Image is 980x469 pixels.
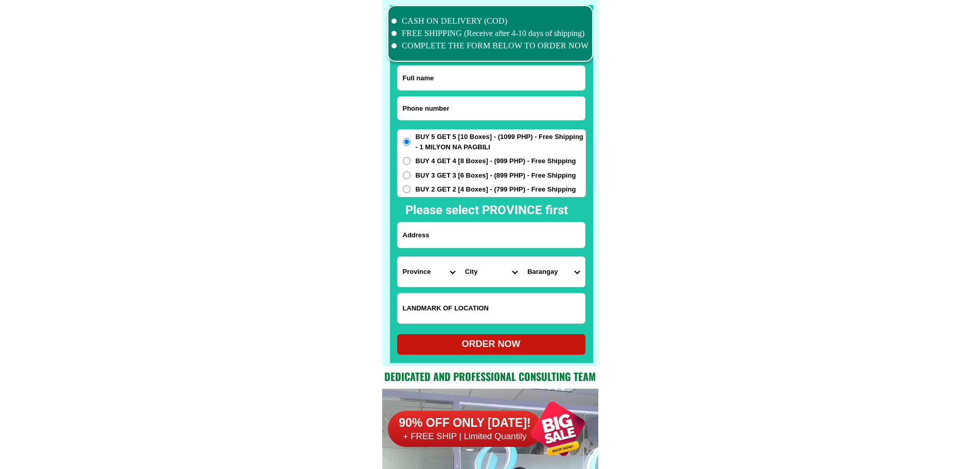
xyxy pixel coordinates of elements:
[391,27,589,40] li: FREE SHIPPING (Receive after 4-10 days of shipping)
[391,40,589,52] li: COMPLETE THE FORM BELOW TO ORDER NOW
[460,257,522,287] select: Select district
[403,138,411,146] input: BUY 5 GET 5 [10 Boxes] - (1099 PHP) - Free Shipping - 1 MILYON NA PAGBILI
[398,257,460,287] select: Select province
[391,15,589,27] li: CASH ON DELIVERY (COD)
[522,257,584,287] select: Select commune
[398,66,585,90] input: Input full_name
[388,415,542,431] h6: 90% OFF ONLY [DATE]!
[388,431,542,442] h6: + FREE SHIP | Limited Quantily
[397,337,585,351] div: ORDER NOW
[403,171,411,179] input: BUY 3 GET 3 [6 Boxes] - (899 PHP) - Free Shipping
[416,156,576,166] span: BUY 4 GET 4 [8 Boxes] - (999 PHP) - Free Shipping
[398,222,585,248] input: Input address
[416,132,585,152] span: BUY 5 GET 5 [10 Boxes] - (1099 PHP) - Free Shipping - 1 MILYON NA PAGBILI
[416,184,576,195] span: BUY 2 GET 2 [4 Boxes] - (799 PHP) - Free Shipping
[403,185,411,193] input: BUY 2 GET 2 [4 Boxes] - (799 PHP) - Free Shipping
[398,97,585,120] input: Input phone_number
[403,157,411,165] input: BUY 4 GET 4 [8 Boxes] - (999 PHP) - Free Shipping
[398,293,585,323] input: Input LANDMARKOFLOCATION
[416,170,576,181] span: BUY 3 GET 3 [6 Boxes] - (899 PHP) - Free Shipping
[382,369,598,384] h2: Dedicated and professional consulting team
[405,201,679,219] h2: Please select PROVINCE first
